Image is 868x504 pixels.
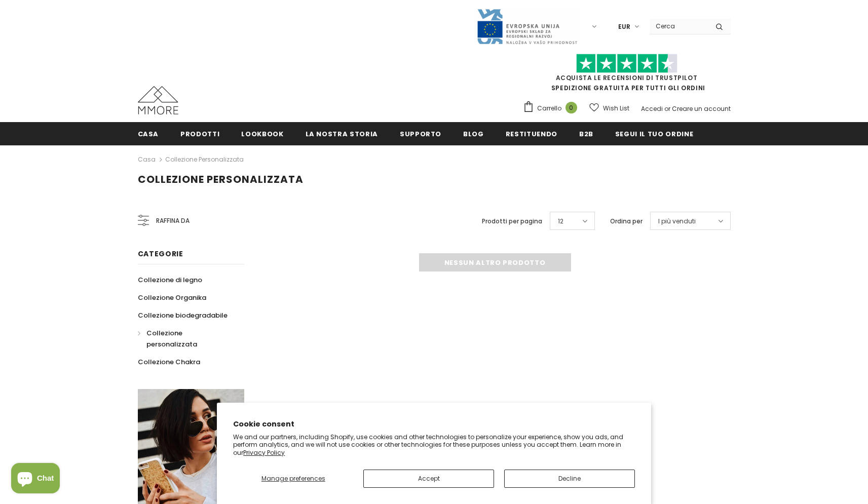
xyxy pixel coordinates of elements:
[476,8,578,45] img: Javni Razpis
[306,122,378,145] a: La nostra storia
[138,357,200,367] span: Collezione Chakra
[261,474,325,483] span: Manage preferences
[482,216,542,226] label: Prodotti per pagina
[504,470,635,488] button: Decline
[523,101,582,116] a: Carrello 0
[138,129,159,139] span: Casa
[233,433,635,457] p: We and our partners, including Shopify, use cookies and other technologies to personalize your ex...
[400,129,441,139] span: supporto
[576,54,677,73] img: Fidati di Pilot Stars
[558,216,563,226] span: 12
[641,104,663,113] a: Accedi
[506,129,557,139] span: Restituendo
[650,19,708,33] input: Search Site
[233,470,353,488] button: Manage preferences
[180,122,219,145] a: Prodotti
[603,103,629,113] span: Wish List
[243,448,285,457] a: Privacy Policy
[664,104,670,113] span: or
[138,153,156,166] a: Casa
[589,99,629,117] a: Wish List
[476,22,578,30] a: Javni Razpis
[618,22,630,32] span: EUR
[615,129,693,139] span: Segui il tuo ordine
[138,353,200,371] a: Collezione Chakra
[615,122,693,145] a: Segui il tuo ordine
[658,216,696,226] span: I più venduti
[579,129,593,139] span: B2B
[233,419,635,430] h2: Cookie consent
[556,73,698,82] a: Acquista le recensioni di TrustPilot
[523,58,731,92] span: SPEDIZIONE GRATUITA PER TUTTI GLI ORDINI
[8,463,63,496] inbox-online-store-chat: Shopify online store chat
[463,129,484,139] span: Blog
[672,104,731,113] a: Creare un account
[537,103,561,113] span: Carrello
[138,293,206,302] span: Collezione Organika
[565,102,577,113] span: 0
[156,215,190,226] span: Raffina da
[506,122,557,145] a: Restituendo
[138,172,304,186] span: Collezione personalizzata
[400,122,441,145] a: supporto
[610,216,643,226] label: Ordina per
[165,155,244,164] a: Collezione personalizzata
[138,122,159,145] a: Casa
[146,328,197,349] span: Collezione personalizzata
[138,311,228,320] span: Collezione biodegradabile
[138,324,233,353] a: Collezione personalizzata
[241,129,283,139] span: Lookbook
[463,122,484,145] a: Blog
[241,122,283,145] a: Lookbook
[180,129,219,139] span: Prodotti
[138,249,183,259] span: Categorie
[579,122,593,145] a: B2B
[138,275,202,285] span: Collezione di legno
[138,306,228,324] a: Collezione biodegradabile
[138,86,178,114] img: Casi MMORE
[363,470,494,488] button: Accept
[306,129,378,139] span: La nostra storia
[138,271,202,289] a: Collezione di legno
[138,289,206,306] a: Collezione Organika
